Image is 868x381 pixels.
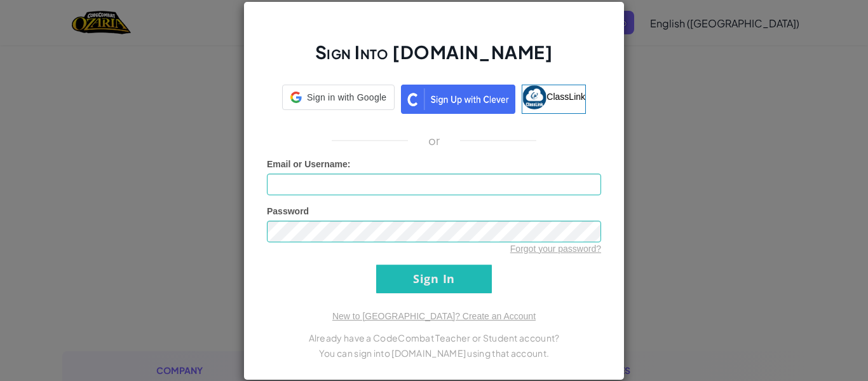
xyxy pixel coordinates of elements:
h2: Sign Into [DOMAIN_NAME] [267,40,601,77]
img: classlink-logo-small.png [522,85,546,109]
input: Sign In [376,265,492,293]
div: Sign in with Google [282,85,395,110]
img: clever_sso_button@2x.png [401,85,515,114]
span: Sign in with Google [307,91,386,104]
span: ClassLink [546,91,585,101]
a: Sign in with Google [282,85,395,114]
a: New to [GEOGRAPHIC_DATA]? Create an Account [332,311,536,321]
label: : [267,158,351,170]
span: Password [267,206,309,216]
p: or [428,133,440,148]
p: You can sign into [DOMAIN_NAME] using that account. [267,345,601,361]
p: Already have a CodeCombat Teacher or Student account? [267,330,601,345]
span: Email or Username [267,159,348,169]
a: Forgot your password? [510,244,601,254]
